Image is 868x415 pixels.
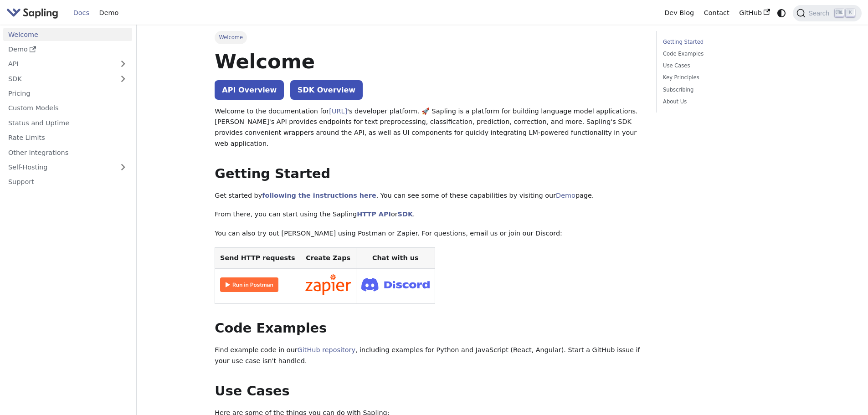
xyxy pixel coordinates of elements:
a: Status and Uptime [3,116,132,129]
a: Support [3,175,132,189]
a: Self-Hosting [3,161,132,174]
a: SDK Overview [290,80,363,100]
a: Key Principles [663,73,786,82]
a: Use Cases [663,61,786,70]
th: Create Zaps [300,247,356,269]
p: Welcome to the documentation for 's developer platform. 🚀 Sapling is a platform for building lang... [215,106,643,149]
nav: Breadcrumbs [215,31,643,44]
h2: Code Examples [215,320,643,337]
img: Sapling.ai [6,6,58,20]
a: Demo [94,6,123,20]
button: Expand sidebar category 'API' [114,57,132,71]
a: Code Examples [663,50,786,58]
a: Custom Models [3,102,132,115]
a: Demo [3,43,132,56]
th: Send HTTP requests [215,247,300,269]
a: Contact [699,6,734,20]
th: Chat with us [356,247,435,269]
a: About Us [663,97,786,106]
a: SDK [3,72,114,85]
a: Getting Started [663,38,786,46]
p: From there, you can start using the Sapling or . [215,209,643,220]
h2: Use Cases [215,383,643,400]
a: API [3,57,114,71]
a: Welcome [3,28,132,41]
a: Demo [556,192,575,199]
a: Subscribing [663,86,786,94]
h2: Getting Started [215,166,643,182]
h1: Welcome [215,49,643,74]
a: API Overview [215,80,284,100]
a: HTTP API [357,210,391,218]
a: GitHub [734,6,775,20]
button: Search (Ctrl+K) [793,5,861,21]
a: Dev Blog [659,6,699,20]
a: Pricing [3,87,132,100]
a: Other Integrations [3,146,132,159]
a: [URL] [329,108,347,115]
img: Run in Postman [220,277,278,292]
a: Docs [68,6,94,20]
img: Connect in Zapier [305,274,351,295]
p: You can also try out [PERSON_NAME] using Postman or Zapier. For questions, email us or join our D... [215,228,643,239]
a: GitHub repository [298,346,355,354]
button: Expand sidebar category 'SDK' [114,72,132,85]
a: SDK [398,210,413,218]
img: Join Discord [361,275,430,294]
span: Search [806,10,835,17]
p: Find example code in our , including examples for Python and JavaScript (React, Angular). Start a... [215,345,643,367]
a: following the instructions here [262,192,376,199]
a: Sapling.ai [6,6,62,20]
p: Get started by . You can see some of these capabilities by visiting our page. [215,190,643,201]
a: Rate Limits [3,131,132,144]
button: Switch between dark and light mode (currently system mode) [775,6,788,20]
kbd: K [846,9,855,17]
span: Welcome [215,31,247,44]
